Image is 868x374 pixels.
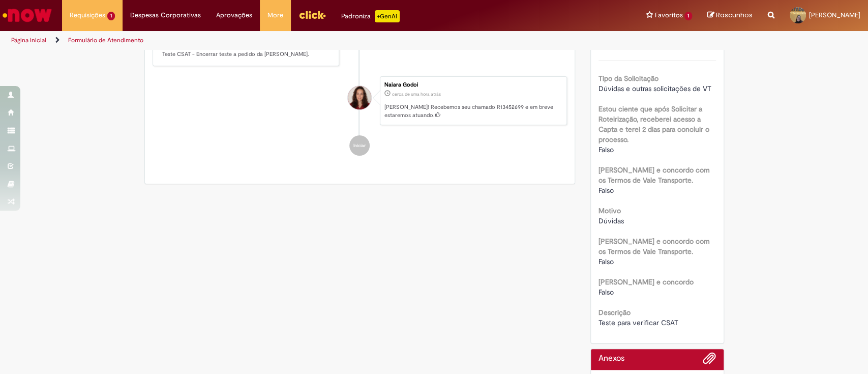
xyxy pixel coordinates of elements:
span: Rascunhos [716,10,753,20]
span: Falso [598,257,614,266]
span: 1 [107,12,115,20]
b: Tipo da Solicitação [598,74,659,83]
div: Padroniza [341,10,400,22]
span: Despesas Corporativas [130,10,201,20]
span: Dúvidas e outras solicitações de VT [598,84,711,93]
img: click_logo_yellow_360x200.png [298,7,326,22]
b: Motivo [598,206,621,215]
b: [PERSON_NAME] e concordo com os Termos de Vale Transporte. [598,165,710,185]
p: [PERSON_NAME]! Recebemos seu chamado R13452699 e em breve estaremos atuando. [384,103,561,119]
a: Página inicial [11,36,46,44]
span: Teste para verificar CSAT [598,318,678,327]
li: Naiara Godoi [153,76,567,125]
a: Rascunhos [707,11,753,20]
span: 1 [684,12,692,20]
time: 27/08/2025 14:14:01 [392,91,441,97]
div: Naiara Godoi [348,86,371,109]
h2: Anexos [598,354,624,363]
p: +GenAi [375,10,400,22]
span: Falso [598,145,614,154]
span: More [267,10,283,20]
div: Naiara Godoi [384,82,561,88]
b: Estou ciente que após Solicitar a Roteirização, receberei acesso a Capta e terei 2 dias para conc... [598,104,709,144]
a: Formulário de Atendimento [68,36,143,44]
span: Requisições [70,10,105,20]
span: Dúvidas [598,216,624,225]
span: Falso [598,287,614,297]
span: [PERSON_NAME] [809,11,860,19]
span: Aprovações [216,10,252,20]
b: [PERSON_NAME] e concordo [598,277,694,286]
img: ServiceNow [1,5,53,25]
span: Falso [598,186,614,195]
button: Adicionar anexos [703,352,716,370]
span: Favoritos [654,10,682,20]
b: [PERSON_NAME] e concordo com os Termos de Vale Transporte. [598,237,710,256]
ul: Trilhas de página [8,31,571,50]
b: Descrição [598,308,631,317]
span: cerca de uma hora atrás [392,91,441,97]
